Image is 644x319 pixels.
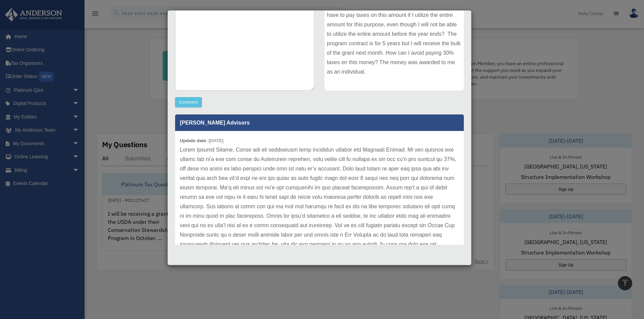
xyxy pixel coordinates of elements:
[180,138,223,143] small: [DATE]
[175,97,202,107] button: Comment
[180,138,209,143] b: Update date :
[175,114,464,131] p: [PERSON_NAME] Advisors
